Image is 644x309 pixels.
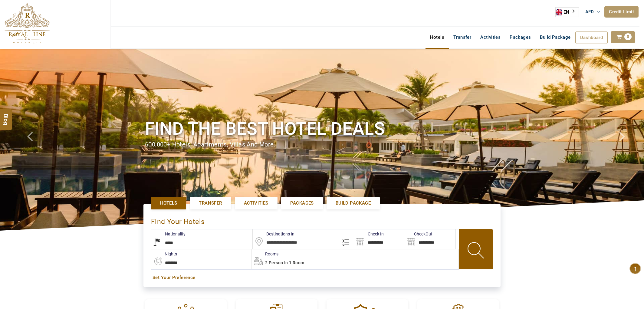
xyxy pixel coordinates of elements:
a: Set Your Preference [153,274,491,281]
span: Blog [2,114,10,119]
label: Destinations In [253,231,294,237]
span: Build Package [336,200,371,206]
label: nights [151,251,177,257]
input: Search [405,229,455,249]
a: Transfer [449,31,476,43]
label: Nationality [151,231,186,237]
span: 2 Person in 1 Room [265,260,304,265]
a: 0 [611,31,635,43]
a: Transfer [190,197,231,209]
div: Find Your Hotels [151,211,493,229]
a: Build Package [327,197,380,209]
a: Packages [505,31,535,43]
span: 0 [624,33,632,40]
aside: Language selected: English [555,7,579,17]
a: Packages [281,197,323,209]
div: Language [555,7,579,17]
label: Rooms [251,251,278,257]
a: EN [556,8,579,17]
span: Dashboard [580,35,603,40]
span: AED [585,9,594,15]
a: Credit Limit [604,6,639,18]
img: The Royal Line Holidays [5,3,50,44]
a: Build Package [535,31,575,43]
label: CheckOut [405,231,432,237]
a: Activities [476,31,505,43]
span: Transfer [199,200,222,206]
div: 600,000+ hotels, apartments, villas and more. [145,140,499,149]
span: Hotels [160,200,177,206]
input: Search [354,229,405,249]
h1: Find the best hotel deals [145,117,499,140]
span: Packages [290,200,314,206]
label: Check In [354,231,384,237]
a: Hotels [151,197,186,209]
span: Activities [244,200,268,206]
a: Hotels [425,31,449,43]
a: Activities [235,197,278,209]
